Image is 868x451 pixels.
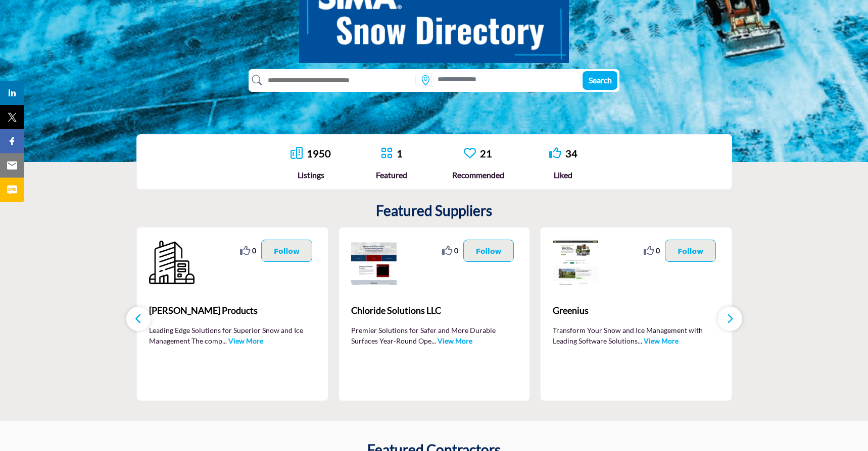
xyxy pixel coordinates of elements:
a: View More [644,336,679,345]
div: Liked [549,169,577,181]
a: [PERSON_NAME] Products [149,297,316,324]
img: Henderson Products [149,240,195,285]
img: Greenius [553,240,598,285]
a: Go to Featured [380,147,393,160]
a: Go to Recommended [464,147,476,160]
img: Chloride Solutions LLC [351,240,397,285]
span: Search [589,75,612,85]
span: 0 [454,245,458,256]
a: Chloride Solutions LLC [351,297,518,324]
a: 21 [480,147,492,159]
div: Listings [291,169,331,181]
p: Follow [274,245,300,256]
i: Go to Liked [549,147,561,159]
span: ... [638,336,642,345]
div: Featured [376,169,407,181]
span: [PERSON_NAME] Products [149,304,316,317]
button: Follow [665,240,716,262]
a: Greenius [553,297,719,324]
span: ... [222,336,227,345]
b: Henderson Products [149,297,316,324]
p: Follow [678,245,703,256]
button: Search [583,71,617,90]
span: Chloride Solutions LLC [351,304,518,317]
img: Rectangle%203585.svg [412,73,418,88]
a: View More [438,336,472,345]
h2: Featured Suppliers [376,202,492,219]
p: Premier Solutions for Safer and More Durable Surfaces Year-Round Ope [351,325,518,345]
span: 0 [252,245,256,256]
a: View More [228,336,263,345]
p: Leading Edge Solutions for Superior Snow and Ice Management The comp [149,325,316,345]
span: 0 [656,245,660,256]
a: 34 [565,147,577,159]
p: Transform Your Snow and Ice Management with Leading Software Solutions [553,325,719,345]
button: Follow [463,240,514,262]
span: Greenius [553,304,719,317]
button: Follow [261,240,312,262]
p: Follow [476,245,502,256]
a: 1 [397,147,403,159]
div: Recommended [452,169,504,181]
span: ... [431,336,436,345]
a: 1950 [307,147,331,159]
